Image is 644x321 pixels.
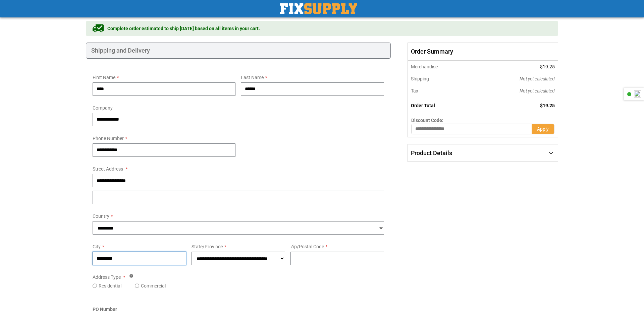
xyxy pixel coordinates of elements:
div: Shipping and Delivery [86,43,391,59]
button: Apply [532,124,554,134]
span: Zip/Postal Code [290,244,324,249]
span: Street Address [93,166,123,172]
span: State/Province [192,244,223,249]
span: Address Type [93,274,121,280]
span: Complete order estimated to ship [DATE] based on all items in your cart. [107,25,260,32]
div: PO Number [93,306,384,316]
strong: Order Total [411,103,435,108]
label: Commercial [141,282,166,289]
label: Residential [99,282,121,289]
span: City [93,244,101,249]
a: store logo [280,3,357,14]
span: $19.25 [540,64,555,69]
span: Not yet calculated [520,76,555,81]
span: Last Name [241,75,264,80]
span: Discount Code: [411,118,443,123]
span: $19.25 [540,103,555,108]
span: Shipping [411,76,429,81]
span: Not yet calculated [520,88,555,93]
span: Company [93,105,113,111]
span: Order Summary [408,43,558,61]
span: Product Details [411,149,452,156]
span: Phone Number [93,136,124,141]
img: Fix Industrial Supply [280,3,357,14]
span: Country [93,213,109,219]
span: First Name [93,75,115,80]
th: Merchandise [408,61,474,73]
span: Apply [537,126,549,132]
th: Tax [408,85,474,97]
